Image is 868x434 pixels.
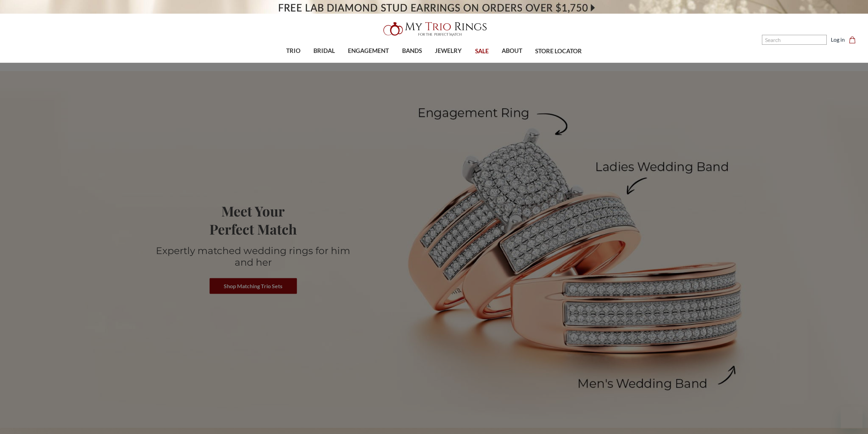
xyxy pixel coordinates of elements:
a: ABOUT [495,40,529,62]
span: ENGAGEMENT [348,46,389,55]
span: JEWELRY [435,46,462,55]
img: My Trio Rings [380,18,489,40]
button: submenu toggle [409,62,415,63]
button: submenu toggle [509,62,515,63]
span: SALE [475,47,489,56]
input: Search [762,35,827,45]
button: submenu toggle [290,62,297,63]
span: BRIDAL [313,46,335,55]
a: STORE LOCATOR [529,40,588,62]
a: ENGAGEMENT [341,40,395,62]
span: STORE LOCATOR [535,47,582,56]
a: SALE [468,40,495,62]
svg: cart.cart_preview [849,37,856,43]
button: submenu toggle [321,62,328,63]
button: submenu toggle [445,62,452,63]
button: submenu toggle [365,62,372,63]
span: BANDS [402,46,422,55]
a: BANDS [396,40,428,62]
a: TRIO [280,40,307,62]
span: TRIO [286,46,300,55]
a: My Trio Rings [252,18,616,40]
a: Cart with 0 items [849,36,860,44]
span: ABOUT [502,46,522,55]
a: JEWELRY [428,40,468,62]
a: BRIDAL [307,40,341,62]
iframe: Button to launch messaging window [841,407,863,429]
a: Log in [831,36,845,44]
